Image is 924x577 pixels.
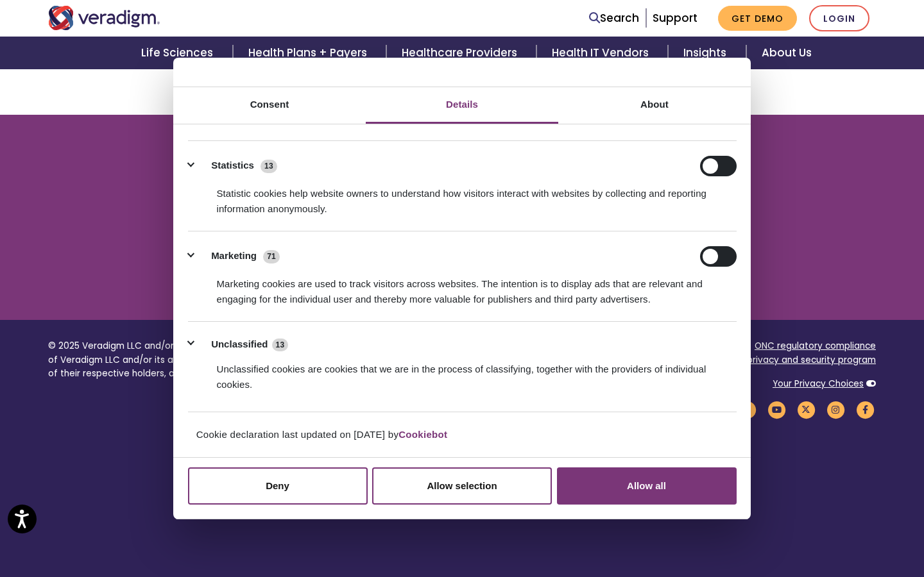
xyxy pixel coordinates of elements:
img: Veradigm logo [48,6,160,30]
a: Health Plans + Payers [233,37,386,69]
a: Insights [668,37,746,69]
button: Allow all [557,467,737,505]
a: Get Demo [718,6,797,31]
a: ONC regulatory compliance [755,340,876,352]
button: Statistics (13) [188,156,286,176]
a: Search [589,10,639,27]
a: Life Sciences [126,37,232,69]
a: Veradigm Twitter Link [795,403,817,415]
p: © 2025 Veradigm LLC and/or its affiliates. All rights reserved. Cited marks are the property of V... [48,339,452,381]
div: Unclassified cookies are cookies that we are in the process of classifying, together with the pro... [188,352,737,392]
label: Marketing [211,249,257,263]
a: Health IT Vendors [536,37,668,69]
button: Marketing (71) [188,246,288,267]
button: Unclassified (13) [188,337,296,353]
a: Healthcare Providers [386,37,536,69]
a: privacy and security program [747,354,876,366]
label: Statistics [211,158,254,173]
button: Deny [188,467,368,505]
a: Details [366,87,558,124]
a: Veradigm Instagram Link [825,403,846,415]
a: Veradigm Facebook Link [854,403,876,415]
a: About Us [746,37,827,69]
div: Cookie declaration last updated on [DATE] by [177,427,748,453]
a: Consent [173,87,366,124]
a: Cookiebot [398,429,447,440]
button: Allow selection [372,467,552,505]
a: About [558,87,751,124]
a: Your Privacy Choices [773,378,864,390]
div: Marketing cookies are used to track visitors across websites. The intention is to display ads tha... [188,267,737,307]
h2: Want to learn more about Veradigm Intelligent Payments? [48,176,876,198]
iframe: Drift Chat Widget [678,485,909,562]
div: Statistic cookies help website owners to understand how visitors interact with websites by collec... [188,176,737,217]
a: Support [653,10,697,26]
a: Veradigm YouTube Link [766,403,787,415]
a: Login [809,5,869,31]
